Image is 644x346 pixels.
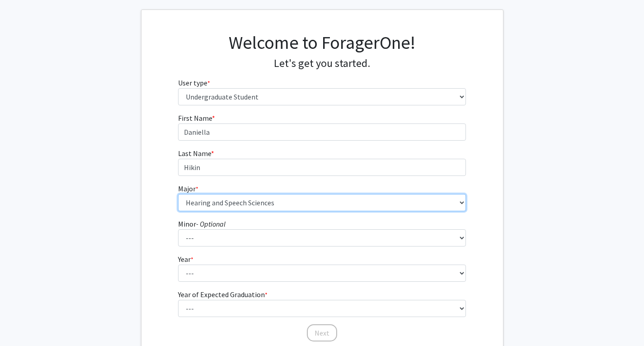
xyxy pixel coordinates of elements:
button: Next [307,324,337,341]
span: First Name [178,114,212,123]
label: Year [178,254,193,265]
label: Major [178,183,198,194]
label: Year of Expected Graduation [178,289,268,300]
span: Last Name [178,149,211,158]
h4: Let's get you started. [178,57,466,70]
h1: Welcome to ForagerOne! [178,32,466,53]
iframe: Chat [7,305,38,339]
label: Minor [178,218,226,229]
label: User type [178,77,210,88]
i: - Optional [196,219,226,228]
